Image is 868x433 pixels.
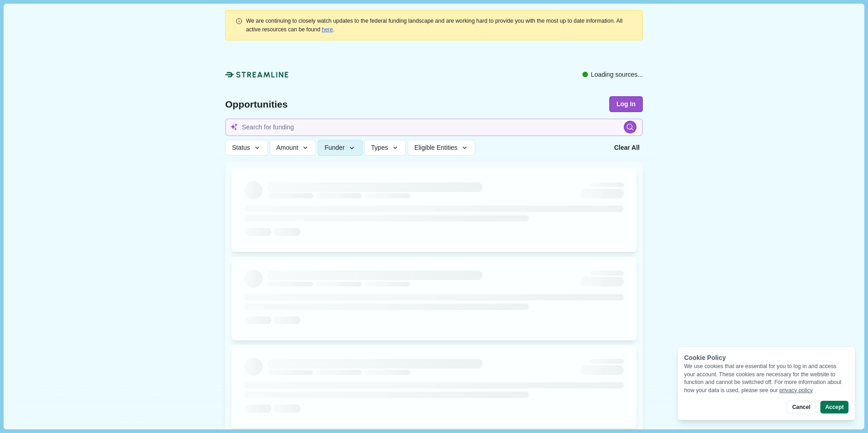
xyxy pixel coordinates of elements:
[684,363,848,394] div: We use cookies that are essential for you to log in and access your account. These cookies are ne...
[322,26,333,33] a: here
[787,401,815,413] button: Cancel
[276,144,298,152] span: Amount
[225,99,288,109] span: Opportunities
[318,140,363,156] button: Funder
[246,18,622,32] span: We are continuing to closely watch updates to the federal funding landscape and are working hard ...
[270,140,316,156] button: Amount
[225,118,643,136] input: Search for funding
[246,17,633,34] div: .
[225,140,268,156] button: Status
[371,144,388,152] span: Types
[364,140,406,156] button: Types
[684,354,726,361] span: Cookie Policy
[325,144,345,152] span: Funder
[414,144,458,152] span: Eligible Entities
[779,387,813,394] a: privacy policy
[611,140,643,156] button: Clear All
[232,144,250,152] span: Status
[820,401,848,413] button: Accept
[591,70,643,79] span: Loading sources...
[609,96,643,112] button: Log In
[408,140,475,156] button: Eligible Entities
